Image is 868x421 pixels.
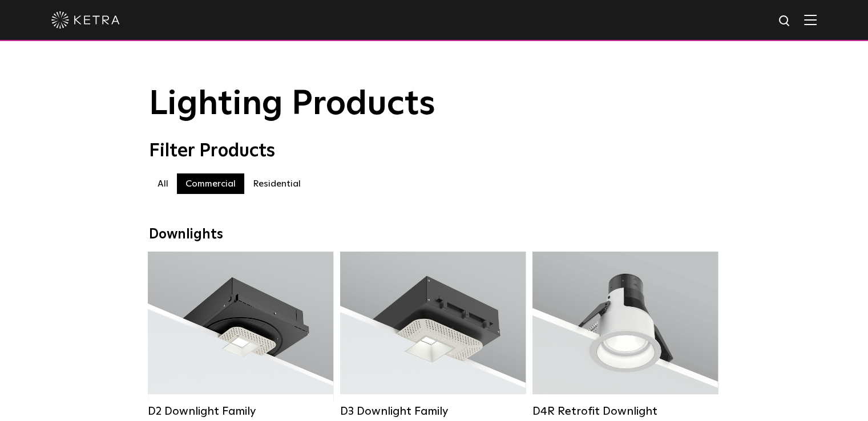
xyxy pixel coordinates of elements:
[149,173,177,194] label: All
[532,404,718,418] div: D4R Retrofit Downlight
[149,140,720,162] div: Filter Products
[532,252,718,418] a: D4R Retrofit Downlight Lumen Output:800Colors:White / BlackBeam Angles:15° / 25° / 40° / 60°Watta...
[148,252,333,418] a: D2 Downlight Family Lumen Output:1200Colors:White / Black / Gloss Black / Silver / Bronze / Silve...
[51,11,120,29] img: ketra-logo-2019-white
[149,87,435,122] span: Lighting Products
[149,226,720,243] div: Downlights
[148,404,333,418] div: D2 Downlight Family
[340,252,526,418] a: D3 Downlight Family Lumen Output:700 / 900 / 1100Colors:White / Black / Silver / Bronze / Paintab...
[804,14,817,25] img: Hamburger%20Nav.svg
[778,14,792,29] img: search icon
[244,173,309,194] label: Residential
[340,404,526,418] div: D3 Downlight Family
[177,173,244,194] label: Commercial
